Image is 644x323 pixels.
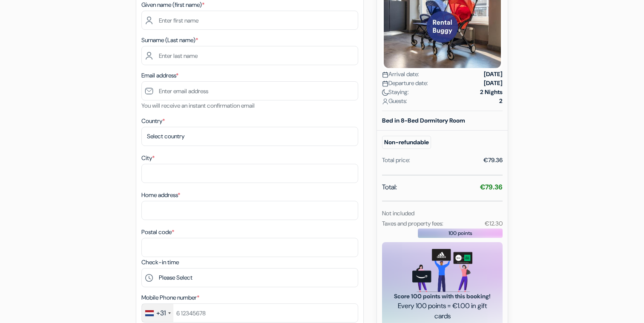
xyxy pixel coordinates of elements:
[382,182,397,192] span: Total:
[141,0,204,9] label: Given name (first name)
[480,183,503,192] strong: €79.36
[392,301,492,321] span: Every 100 points = €1.00 in gift cards
[382,220,443,227] small: Taxes and property fees:
[392,292,492,301] span: Score 100 points with this booking!
[382,136,431,149] small: Non-refundable
[382,209,414,217] small: Not included
[141,46,358,65] input: Enter last name
[141,36,198,45] label: Surname (Last name)
[141,11,358,30] input: Enter first name
[141,293,199,302] label: Mobile Phone number
[412,249,472,292] img: gift_card_hero_new.png
[382,70,419,79] span: Arrival date:
[141,71,178,80] label: Email address
[485,220,503,227] small: €12.30
[484,79,503,88] strong: [DATE]
[382,79,428,88] span: Departure date:
[382,117,465,124] b: Bed in 8-Bed Dormitory Room
[382,88,409,97] span: Staying:
[382,80,388,87] img: calendar.svg
[141,258,179,267] label: Check-in time
[141,303,358,323] input: 6 12345678
[484,70,503,79] strong: [DATE]
[448,229,472,237] span: 100 points
[141,81,358,100] input: Enter email address
[382,89,388,96] img: moon.svg
[382,98,388,105] img: user_icon.svg
[142,304,173,322] div: Netherlands (Nederland): +31
[480,88,503,97] strong: 2 Nights
[141,117,165,126] label: Country
[141,228,174,237] label: Postal code
[156,308,166,318] div: +31
[483,156,503,165] div: €79.36
[382,97,407,106] span: Guests:
[382,71,388,78] img: calendar.svg
[499,97,503,106] strong: 2
[141,191,180,200] label: Home address
[141,102,255,109] small: You will receive an instant confirmation email
[382,156,410,165] div: Total price:
[141,154,155,163] label: City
